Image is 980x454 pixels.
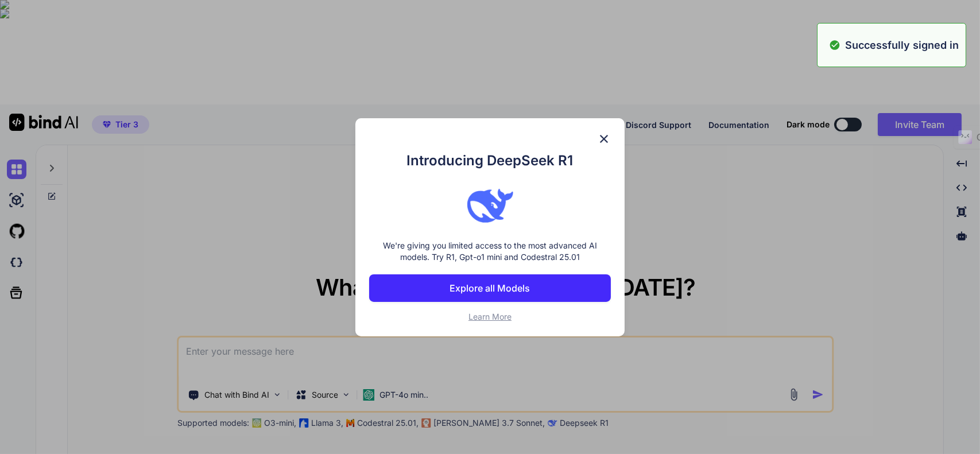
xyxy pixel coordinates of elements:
p: We're giving you limited access to the most advanced AI models. Try R1, Gpt-o1 mini and Codestral... [369,240,611,263]
button: Explore all Models [369,274,611,302]
p: Explore all Models [450,281,530,295]
img: bind logo [467,183,513,228]
h1: Introducing DeepSeek R1 [369,150,611,171]
span: Learn More [468,312,512,321]
img: close [597,132,611,146]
